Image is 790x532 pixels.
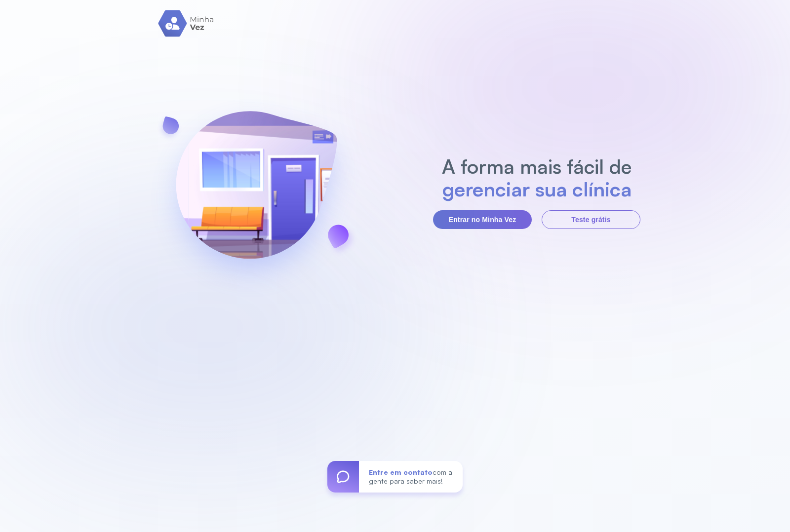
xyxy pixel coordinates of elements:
[150,85,363,300] img: banner-login.svg
[327,461,463,493] a: Entre em contatocom a gente para saber mais!
[158,10,215,37] img: logo.svg
[359,461,463,493] div: com a gente para saber mais!
[437,178,637,200] h2: gerenciar sua clínica
[542,210,640,229] button: Teste grátis
[437,155,637,178] h2: A forma mais fácil de
[369,468,433,476] span: Entre em contato
[433,210,532,229] button: Entrar no Minha Vez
